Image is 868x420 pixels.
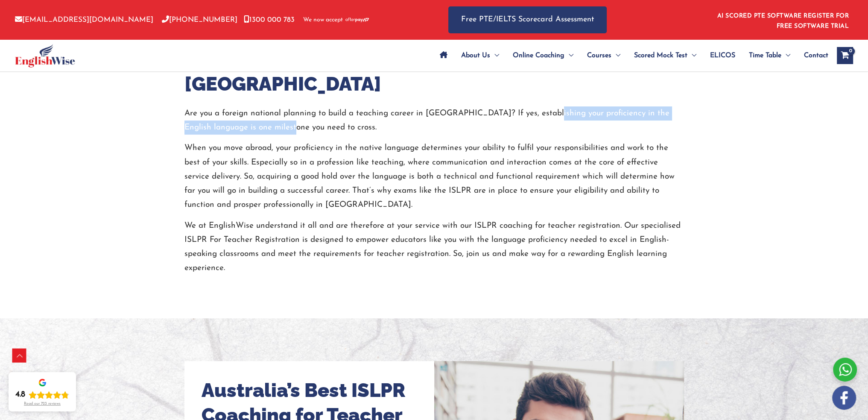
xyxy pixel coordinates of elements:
[781,41,790,70] span: Menu Toggle
[837,47,853,64] a: View Shopping Cart, empty
[244,16,295,23] a: 1300 000 783
[710,41,735,70] span: ELICOS
[162,16,237,23] a: [PHONE_NUMBER]
[742,41,797,70] a: Time TableMenu Toggle
[184,106,678,135] p: Are you a foreign national planning to build a teaching career in [GEOGRAPHIC_DATA]? If yes, esta...
[15,390,69,400] div: Rating: 4.8 out of 5
[184,47,678,97] h2: Mastering ISLPR For Teacher Registration in [GEOGRAPHIC_DATA]
[611,41,620,70] span: Menu Toggle
[587,41,611,70] span: Courses
[749,41,781,70] span: Time Table
[580,41,627,70] a: CoursesMenu Toggle
[15,16,153,23] a: [EMAIL_ADDRESS][DOMAIN_NAME]
[303,16,343,24] span: We now accept
[15,390,25,400] div: 4.8
[454,41,506,70] a: About UsMenu Toggle
[433,41,828,70] nav: Site Navigation: Main Menu
[184,141,684,212] p: When you move abroad, your proficiency in the native language determines your ability to fulfil y...
[345,18,369,22] img: Afterpay-Logo
[804,41,828,70] span: Contact
[490,41,499,70] span: Menu Toggle
[687,41,696,70] span: Menu Toggle
[448,6,607,33] a: Free PTE/IELTS Scorecard Assessment
[24,402,61,406] div: Read our 723 reviews
[513,41,564,70] span: Online Coaching
[797,41,828,70] a: Contact
[832,386,856,410] img: white-facebook.png
[461,41,490,70] span: About Us
[15,44,75,68] img: cropped-ew-logo
[634,41,687,70] span: Scored Mock Test
[703,41,742,70] a: ELICOS
[564,41,573,70] span: Menu Toggle
[627,41,703,70] a: Scored Mock TestMenu Toggle
[184,219,684,276] p: We at EnglishWise understand it all and are therefore at your service with our ISLPR coaching for...
[717,13,849,29] a: AI SCORED PTE SOFTWARE REGISTER FOR FREE SOFTWARE TRIAL
[712,6,853,34] aside: Header Widget 1
[506,41,580,70] a: Online CoachingMenu Toggle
